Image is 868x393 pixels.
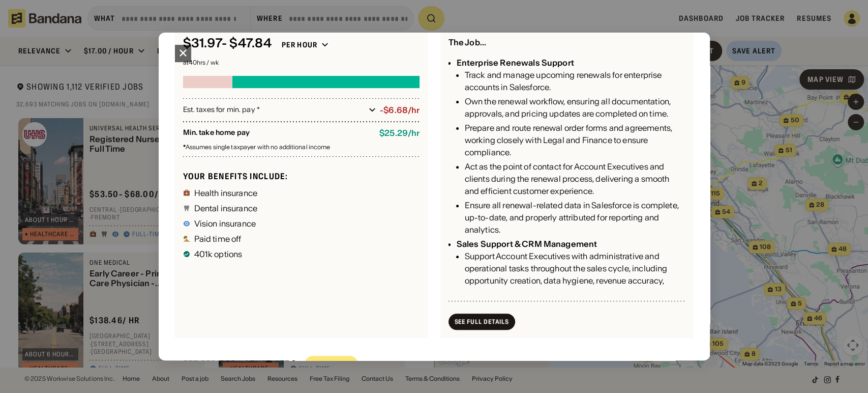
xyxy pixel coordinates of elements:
[183,128,372,138] div: Min. take home pay
[282,40,317,49] div: Per hour
[183,105,365,115] div: Est. taxes for min. pay *
[465,122,685,158] div: Prepare and route renewal order forms and agreements, working closely with Legal and Finance to e...
[194,219,256,228] div: Vision insurance
[465,160,685,197] div: Act as the point of contact for Account Executives and clients during the renewal process, delive...
[379,128,420,138] div: $ 25.29 / hr
[194,235,242,243] div: Paid time off
[183,60,420,66] div: at 40 hrs / wk
[194,204,258,212] div: Dental insurance
[465,95,685,120] div: Own the renewal workflow, ensuring all documentation, approvals, and pricing updates are complete...
[194,250,243,258] div: 401k options
[448,37,487,47] div: The Job...
[380,105,420,115] div: -$6.68/hr
[465,69,685,93] div: Track and manage upcoming renewals for enterprise accounts in Salesforce.
[183,36,272,51] div: $ 31.97 - $47.84
[194,189,258,197] div: Health insurance
[457,239,597,249] div: Sales Support & CRM Management
[455,319,509,325] div: See Full Details
[465,250,685,299] div: Support Account Executives with administrative and operational tasks throughout the sales cycle, ...
[175,350,296,377] div: See 250,000+ other jobs
[183,144,420,150] div: Assumes single taxpayer with no additional income
[183,171,420,182] div: Your benefits include:
[465,199,685,236] div: Ensure all renewal-related data in Salesforce is complete, up-to-date, and properly attributed fo...
[457,58,574,68] div: Enterprise Renewals Support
